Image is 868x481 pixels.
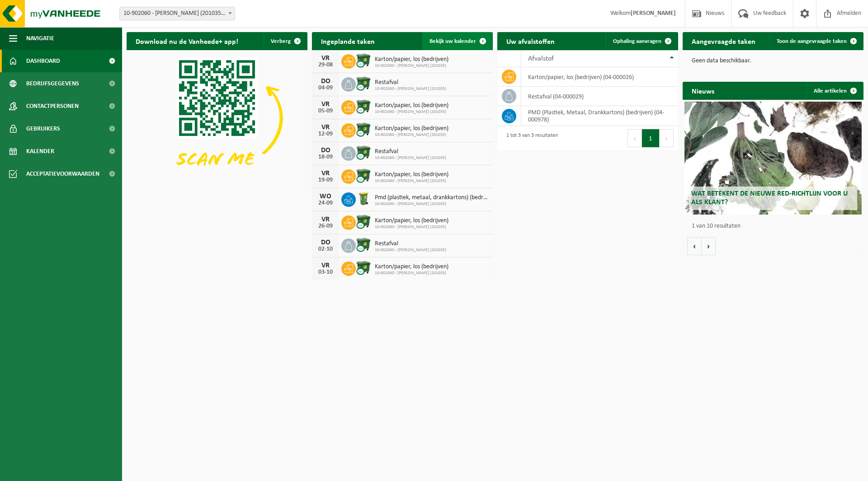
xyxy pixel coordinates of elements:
span: Karton/papier, los (bedrijven) [375,217,448,224]
a: Alle artikelen [807,82,863,100]
span: Acceptatievoorwaarden [26,163,99,185]
h2: Ingeplande taken [312,32,384,50]
a: Bekijk uw kalender [422,32,492,50]
img: Download de VHEPlus App [127,50,307,186]
div: VR [316,262,335,269]
a: Wat betekent de nieuwe RED-richtlijn voor u als klant? [684,102,862,215]
div: VR [316,216,335,223]
span: Gebruikers [26,117,60,140]
button: Vorige [687,237,702,255]
div: 26-09 [316,223,335,229]
span: Dashboard [26,50,60,72]
span: Karton/papier, los (bedrijven) [375,171,448,178]
span: Wat betekent de nieuwe RED-richtlijn voor u als klant? [691,190,848,206]
a: Toon de aangevraagde taken [769,32,863,50]
div: 12-09 [316,131,335,137]
span: Karton/papier, los (bedrijven) [375,56,448,63]
span: Verberg [271,38,291,44]
span: 10-902060 - AVA GENK (201035) - GENK [120,7,235,20]
span: Restafval [375,240,446,248]
img: WB-1100-CU [356,76,371,91]
span: Karton/papier, los (bedrijven) [375,263,448,271]
img: WB-1100-CU [356,168,371,183]
div: VR [316,55,335,62]
span: Pmd (plastiek, metaal, drankkartons) (bedrijven) [375,194,488,201]
img: WB-1100-CU [356,214,371,229]
span: 10-902060 - AVA GENK (201035) - GENK [119,7,235,20]
span: 10-902060 - [PERSON_NAME] (201035) [375,63,448,69]
img: WB-1100-CU [356,53,371,68]
span: Bekijk uw kalender [429,38,476,44]
span: Afvalstof [528,55,554,62]
span: 10-902060 - [PERSON_NAME] (201035) [375,178,448,184]
div: 02-10 [316,246,335,252]
span: 10-902060 - [PERSON_NAME] (201035) [375,201,488,207]
button: Verberg [264,32,307,50]
button: 1 [642,129,660,147]
span: Karton/papier, los (bedrijven) [375,125,448,132]
span: 10-902060 - [PERSON_NAME] (201035) [375,109,448,115]
div: 18-09 [316,154,335,160]
span: Restafval [375,79,446,86]
div: DO [316,239,335,246]
span: Karton/papier, los (bedrijven) [375,102,448,109]
span: Kalender [26,140,54,163]
h2: Download nu de Vanheede+ app! [127,32,247,50]
span: 10-902060 - [PERSON_NAME] (201035) [375,132,448,138]
div: VR [316,170,335,177]
img: WB-1100-CU [356,145,371,160]
h2: Nieuws [683,82,723,99]
td: karton/papier, los (bedrijven) (04-000026) [521,67,678,87]
span: Navigatie [26,27,54,50]
p: Geen data beschikbaar. [692,58,854,64]
span: 10-902060 - [PERSON_NAME] (201035) [375,224,448,230]
div: DO [316,78,335,85]
p: 1 van 10 resultaten [692,223,859,229]
div: 1 tot 3 van 3 resultaten [502,128,558,148]
span: 10-902060 - [PERSON_NAME] (201035) [375,271,448,276]
button: Next [660,129,674,147]
span: Contactpersonen [26,95,79,117]
h2: Uw afvalstoffen [497,32,564,50]
span: Restafval [375,148,446,155]
td: restafval (04-000029) [521,87,678,106]
div: 19-09 [316,177,335,183]
div: 03-10 [316,269,335,276]
img: WB-0240-HPE-GN-50 [356,191,371,206]
span: Bedrijfsgegevens [26,72,79,95]
h2: Aangevraagde taken [683,32,764,50]
img: WB-1100-CU [356,260,371,276]
td: PMD (Plastiek, Metaal, Drankkartons) (bedrijven) (04-000978) [521,106,678,126]
span: 10-902060 - [PERSON_NAME] (201035) [375,248,446,253]
img: WB-1100-CU [356,99,371,114]
span: 10-902060 - [PERSON_NAME] (201035) [375,86,446,92]
span: 10-902060 - [PERSON_NAME] (201035) [375,155,446,161]
div: 29-08 [316,62,335,68]
div: 24-09 [316,200,335,206]
div: 04-09 [316,85,335,91]
img: WB-1100-CU [356,122,371,137]
div: VR [316,124,335,131]
img: WB-1100-CU [356,237,371,252]
div: 05-09 [316,108,335,114]
div: VR [316,101,335,108]
button: Volgende [702,237,716,255]
div: DO [316,147,335,154]
div: WO [316,193,335,200]
a: Ophaling aanvragen [606,32,677,50]
span: Ophaling aanvragen [613,38,661,44]
button: Previous [627,129,642,147]
strong: [PERSON_NAME] [631,10,676,17]
span: Toon de aangevraagde taken [777,38,847,44]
